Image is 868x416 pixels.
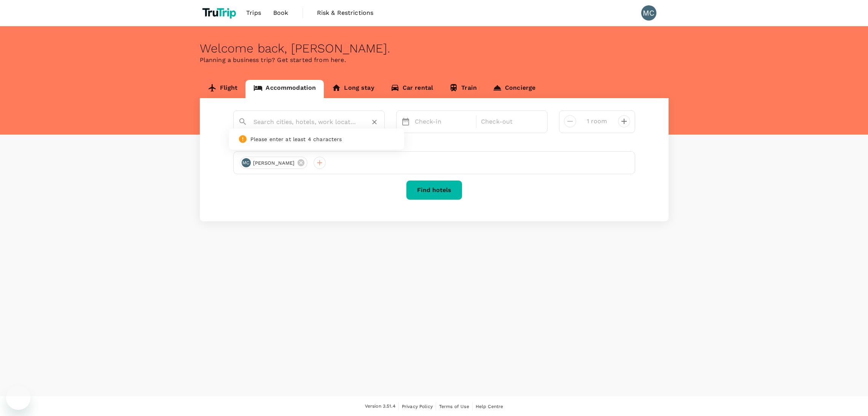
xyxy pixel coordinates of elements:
[641,5,656,21] div: MC
[253,116,358,128] input: Search cities, hotels, work locations
[379,121,381,123] button: Close
[441,80,485,98] a: Train
[246,8,261,17] span: Trips
[317,8,374,17] span: Risk & Restrictions
[200,80,246,98] a: Flight
[402,402,433,411] a: Privacy Policy
[248,159,299,167] span: [PERSON_NAME]
[402,404,433,409] span: Privacy Policy
[485,80,543,98] a: Concierge
[476,402,503,411] a: Help Centre
[618,115,630,127] button: decrease
[200,56,669,65] p: Planning a business trip? Get started from here.
[324,80,382,98] a: Long stay
[382,80,441,98] a: Car rental
[406,180,462,200] button: Find hotels
[582,115,612,127] input: Add rooms
[242,158,251,167] div: MC
[273,8,288,17] span: Book
[481,117,538,126] p: Check-out
[6,386,30,410] iframe: Botón para iniciar la ventana de mensajería
[365,403,395,410] span: Version 3.51.4
[369,117,380,127] button: Clear
[415,117,472,126] p: Check-in
[476,404,503,409] span: Help Centre
[240,157,308,169] div: MC[PERSON_NAME]
[439,404,469,409] span: Terms of Use
[245,80,324,98] a: Accommodation
[200,5,240,21] img: TruTrip logo
[233,139,635,148] div: Travellers
[250,135,342,143] span: Please enter at least 4 characters
[439,402,469,411] a: Terms of Use
[200,41,669,56] div: Welcome back , [PERSON_NAME] .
